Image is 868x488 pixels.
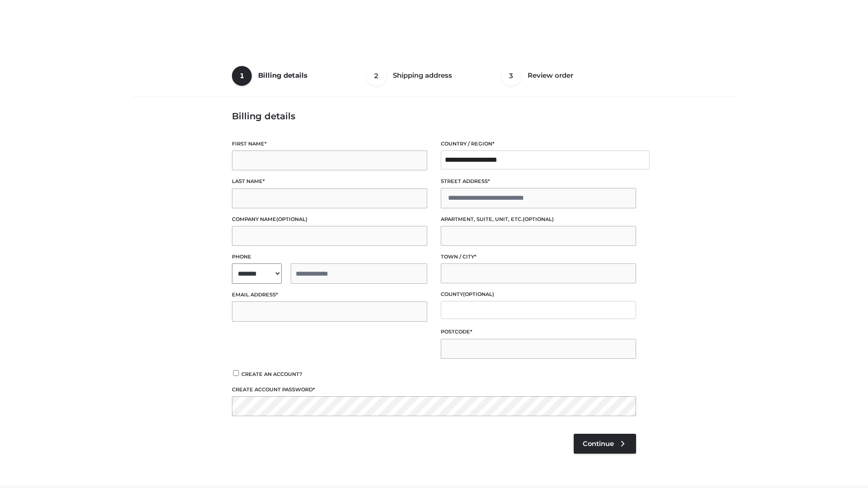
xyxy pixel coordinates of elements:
label: Street address [441,177,636,186]
label: Create account password [232,385,636,394]
span: Shipping address [393,71,452,80]
span: Billing details [258,71,307,80]
label: Country / Region [441,140,636,148]
span: Create an account? [241,371,302,377]
input: Create an account? [232,370,240,376]
h3: Billing details [232,111,636,122]
label: Last name [232,177,427,186]
span: 3 [501,66,521,86]
label: County [441,290,636,299]
span: 2 [367,66,387,86]
label: Company name [232,215,427,224]
label: Apartment, suite, unit, etc. [441,215,636,224]
span: 1 [232,66,252,86]
label: Email address [232,291,427,299]
span: (optional) [463,291,494,297]
span: Review order [528,71,573,80]
span: Continue [583,440,614,448]
span: (optional) [523,216,554,222]
label: Town / City [441,253,636,261]
label: Phone [232,253,427,261]
label: First name [232,140,427,148]
label: Postcode [441,328,636,336]
span: (optional) [276,216,307,222]
a: Continue [574,434,636,454]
